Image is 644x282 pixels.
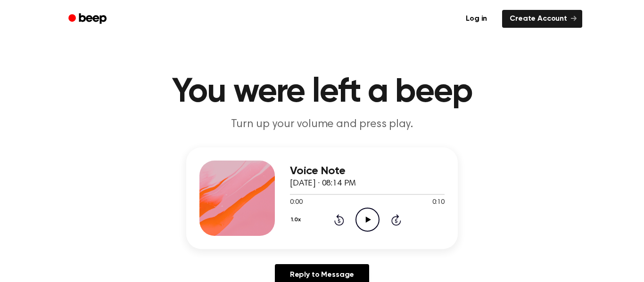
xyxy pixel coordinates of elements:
button: 1.0x [290,212,304,228]
a: Log in [456,8,496,30]
span: 0:00 [290,198,302,208]
span: [DATE] · 08:14 PM [290,179,356,188]
h3: Voice Note [290,165,445,177]
span: 0:10 [432,198,445,208]
a: Create Account [502,10,582,28]
h1: You were left a beep [81,75,563,109]
a: Beep [62,10,115,28]
p: Turn up your volume and press play. [141,117,503,132]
